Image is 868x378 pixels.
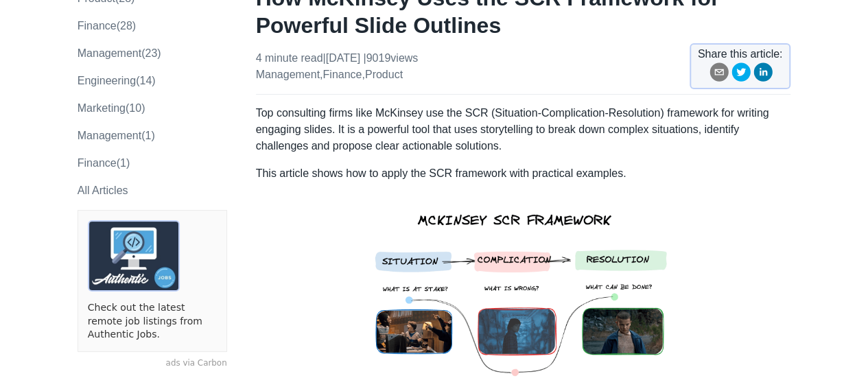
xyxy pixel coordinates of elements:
a: management [256,69,320,80]
span: Share this article: [698,46,783,62]
a: management(23) [78,47,161,59]
button: email [709,62,729,86]
a: marketing(10) [78,102,145,114]
a: engineering(14) [78,75,156,86]
button: linkedin [753,62,773,86]
a: finance [322,69,362,80]
p: 4 minute read | [DATE] , , [256,50,419,83]
p: Top consulting firms like McKinsey use the SCR (Situation-Complication-Resolution) framework for ... [256,105,791,154]
a: ads via Carbon [78,357,227,370]
a: Finance(1) [78,157,130,169]
a: finance(28) [78,20,136,32]
button: twitter [731,62,751,86]
p: This article shows how to apply the SCR framework with practical examples. [256,165,791,182]
a: All Articles [78,185,128,196]
img: ads via Carbon [88,220,180,292]
a: product [365,69,403,80]
span: | 9019 views [363,52,418,64]
a: Management(1) [78,130,155,141]
a: Check out the latest remote job listings from Authentic Jobs. [88,301,217,342]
